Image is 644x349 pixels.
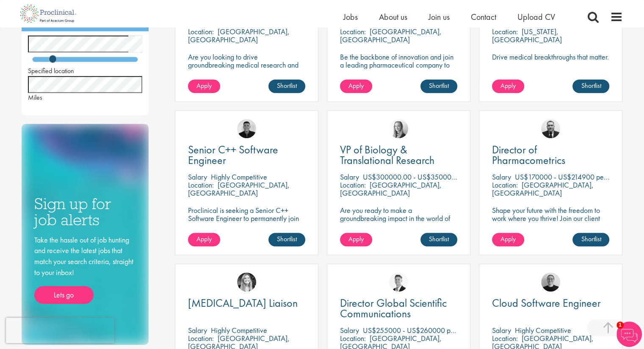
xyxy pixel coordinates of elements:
[268,233,305,246] a: Shortlist
[492,206,609,238] p: Shape your future with the freedom to work where you thrive! Join our client with this Director p...
[492,79,524,93] a: Apply
[340,333,366,343] span: Location:
[188,333,214,343] span: Location:
[6,318,114,343] iframe: reCAPTCHA
[340,53,457,85] p: Be the backbone of innovation and join a leading pharmaceutical company to help keep life-changin...
[188,27,214,36] span: Location:
[34,286,94,304] a: Lets go
[28,66,74,75] span: Specified location
[492,325,511,335] span: Salary
[343,11,358,22] a: Jobs
[572,79,609,93] a: Shortlist
[340,206,457,246] p: Are you ready to make a groundbreaking impact in the world of biotechnology? Join a growing compa...
[340,79,372,93] a: Apply
[500,234,516,243] span: Apply
[340,298,457,319] a: Director Global Scientific Communications
[492,233,524,246] a: Apply
[268,79,305,93] a: Shortlist
[492,296,601,310] span: Cloud Software Engineer
[428,11,450,22] a: Join us
[188,296,298,310] span: [MEDICAL_DATA] Liaison
[28,93,42,102] span: Miles
[188,180,290,198] p: [GEOGRAPHIC_DATA], [GEOGRAPHIC_DATA]
[188,325,207,335] span: Salary
[188,233,220,246] a: Apply
[492,298,609,308] a: Cloud Software Engineer
[541,273,560,292] img: Emma Pretorious
[379,11,407,22] a: About us
[389,119,408,138] img: Sofia Amark
[188,206,305,238] p: Proclinical is seeking a Senior C++ Software Engineer to permanently join their dynamic team in [...
[348,81,364,90] span: Apply
[340,145,457,166] a: VP of Biology & Translational Research
[492,180,518,190] span: Location:
[188,79,220,93] a: Apply
[492,53,609,61] p: Drive medical breakthroughs that matter.
[188,27,290,44] p: [GEOGRAPHIC_DATA], [GEOGRAPHIC_DATA]
[188,145,305,166] a: Senior C++ Software Engineer
[492,27,562,44] p: [US_STATE], [GEOGRAPHIC_DATA]
[211,172,267,182] p: Highly Competitive
[492,27,518,36] span: Location:
[211,325,267,335] p: Highly Competitive
[616,322,624,329] span: 1
[515,325,571,335] p: Highly Competitive
[492,333,518,343] span: Location:
[188,180,214,190] span: Location:
[340,180,442,198] p: [GEOGRAPHIC_DATA], [GEOGRAPHIC_DATA]
[492,172,511,182] span: Salary
[616,322,642,347] img: Chatbot
[572,233,609,246] a: Shortlist
[348,234,364,243] span: Apply
[340,296,447,321] span: Director Global Scientific Communications
[340,27,366,36] span: Location:
[420,233,457,246] a: Shortlist
[492,142,565,167] span: Director of Pharmacometrics
[517,11,555,22] a: Upload CV
[363,172,498,182] p: US$300000.00 - US$350000.00 per annum
[340,325,359,335] span: Salary
[515,172,627,182] p: US$170000 - US$214900 per annum
[500,81,516,90] span: Apply
[188,53,305,85] p: Are you looking to drive groundbreaking medical research and make a real impact-join our client a...
[34,234,136,304] div: Take the hassle out of job hunting and receive the latest jobs that match your search criteria, s...
[492,180,594,198] p: [GEOGRAPHIC_DATA], [GEOGRAPHIC_DATA]
[492,145,609,166] a: Director of Pharmacometrics
[34,196,136,228] h3: Sign up for job alerts
[541,119,560,138] img: Jakub Hanas
[340,27,442,44] p: [GEOGRAPHIC_DATA], [GEOGRAPHIC_DATA]
[420,79,457,93] a: Shortlist
[363,325,477,335] p: US$255000 - US$260000 per annum
[196,81,212,90] span: Apply
[340,233,372,246] a: Apply
[471,11,496,22] a: Contact
[340,172,359,182] span: Salary
[237,273,256,292] img: Manon Fuller
[340,142,434,167] span: VP of Biology & Translational Research
[340,180,366,190] span: Location:
[237,119,256,138] img: Christian Andersen
[196,234,212,243] span: Apply
[188,298,305,308] a: [MEDICAL_DATA] Liaison
[188,142,278,167] span: Senior C++ Software Engineer
[188,172,207,182] span: Salary
[389,273,408,292] img: George Watson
